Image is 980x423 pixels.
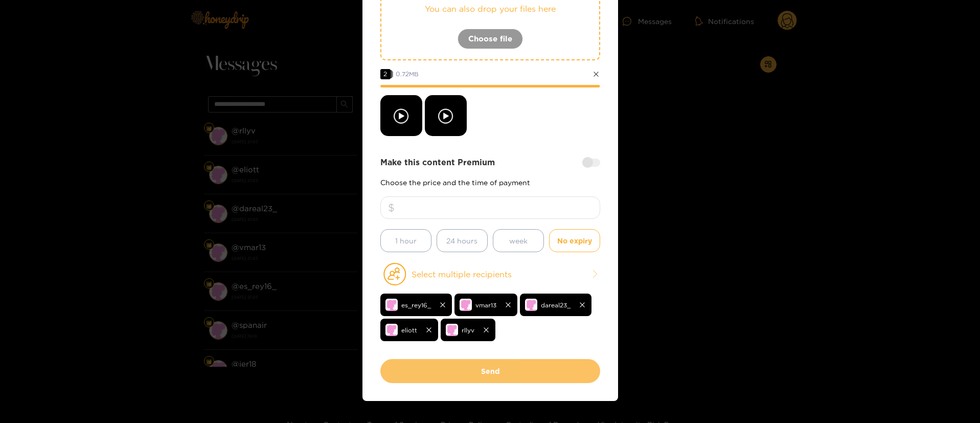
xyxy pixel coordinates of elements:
[446,235,477,247] span: 24 hours
[549,229,600,252] button: No expiry
[396,71,419,77] span: 0.72 MB
[380,157,495,168] strong: Make this content Premium
[380,359,600,383] button: Send
[525,299,537,311] img: no-avatar.png
[380,69,391,79] span: 2
[385,324,398,336] img: no-avatar.png
[380,179,600,186] p: Choose the price and the time of payment
[380,229,431,252] button: 1 hour
[446,324,458,336] img: no-avatar.png
[475,299,496,311] span: vmar13
[557,235,592,247] span: No expiry
[493,229,544,252] button: week
[458,29,523,49] button: Choose file
[401,324,417,336] span: eliott
[460,299,472,311] img: no-avatar.png
[401,299,431,311] span: es_rey16_
[437,229,488,252] button: 24 hours
[509,235,528,247] span: week
[380,262,600,286] button: Select multiple recipients
[541,299,571,311] span: dareal23_
[385,299,398,311] img: no-avatar.png
[402,3,579,15] p: You can also drop your files here
[462,324,474,336] span: rllyv
[395,235,417,247] span: 1 hour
